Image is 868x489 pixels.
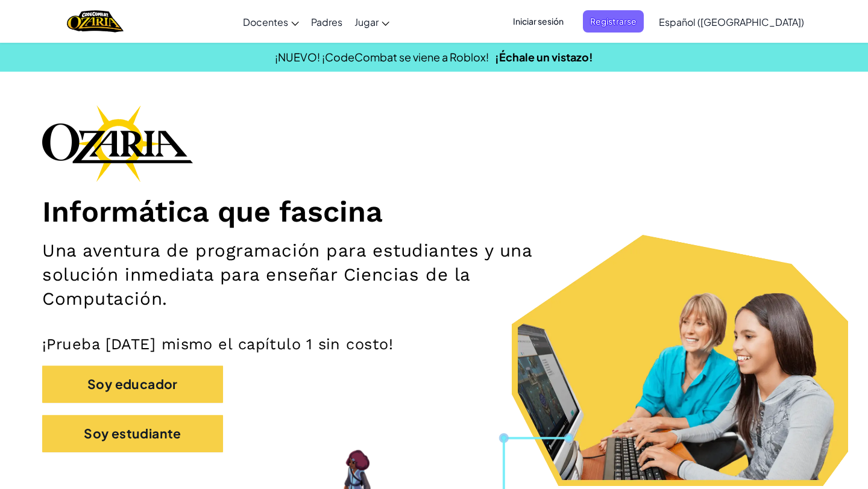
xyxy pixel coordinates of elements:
[348,5,395,38] a: Jugar
[67,9,123,34] a: Ozaria by CodeCombat logo
[659,16,804,28] span: Español ([GEOGRAPHIC_DATA])
[243,16,288,28] span: Docentes
[506,10,571,33] button: Iniciar sesión
[237,5,305,38] a: Docentes
[354,16,379,28] span: Jugar
[67,9,123,34] img: Home
[42,194,826,229] h1: Informática que fascina
[42,105,193,182] img: Ozaria branding logo
[42,238,567,311] h2: Una aventura de programación para estudiantes y una solución inmediata para enseñar Ciencias de l...
[583,10,644,33] button: Registrarse
[653,5,810,38] a: Español ([GEOGRAPHIC_DATA])
[42,366,223,403] button: Soy educador
[42,335,826,354] p: ¡Prueba [DATE] mismo el capítulo 1 sin costo!
[305,5,348,38] a: Padres
[495,50,593,64] a: ¡Échale un vistazo!
[42,415,223,452] button: Soy estudiante
[275,50,489,64] span: ¡NUEVO! ¡CodeCombat se viene a Roblox!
